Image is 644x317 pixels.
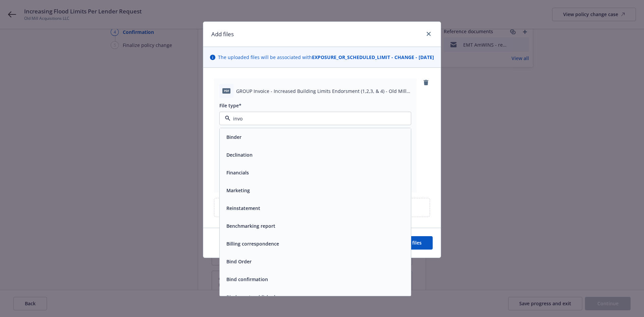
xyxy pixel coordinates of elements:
button: Bind confirmation [226,276,268,283]
button: Bind Order [226,258,252,265]
span: The uploaded files will be associated with [218,54,434,61]
span: GROUP Invoice - Increased Building Limits Endorsment (1,2,3, & 4) - Old MIll Townhomes (Dual) 202... [236,88,411,95]
span: pdf [222,88,230,93]
div: Upload new files [214,198,430,217]
button: Benchmarking report [226,222,275,229]
a: remove [422,78,430,87]
button: Binder not-published [226,294,275,301]
button: Financials [226,169,249,176]
button: Binder [226,134,241,141]
span: Add files [402,240,422,246]
span: File type* [219,102,241,109]
a: close [425,30,433,38]
strong: EXPOSURE_OR_SCHEDULED_LIMIT - CHANGE - [DATE] [312,54,434,60]
input: Filter by keyword [230,115,397,122]
button: Add files [391,236,433,250]
button: Reinstatement [226,205,260,212]
h1: Add files [211,30,234,39]
button: Marketing [226,187,250,194]
button: Declination [226,151,253,158]
button: Billing correspondence [226,240,279,247]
